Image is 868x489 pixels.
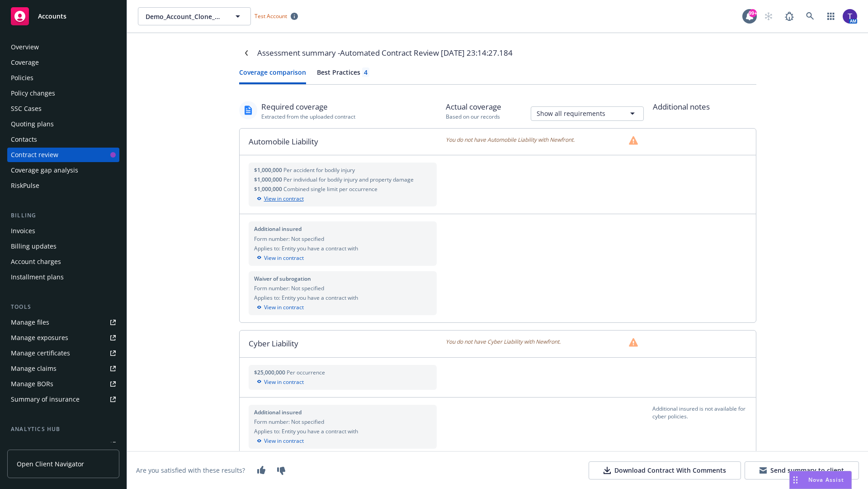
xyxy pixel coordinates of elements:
span: Open Client Navigator [17,459,84,469]
div: Account charges [11,254,61,269]
div: Analytics hub [7,425,119,434]
div: Manage files [11,315,49,330]
div: Billing [7,211,119,220]
div: Cyber Liability [240,331,446,357]
a: Manage claims [7,361,119,376]
a: Account charges [7,254,119,269]
div: Extracted from the uploaded contract [261,113,355,120]
div: RiskPulse [11,178,39,193]
button: Coverage comparison [239,67,306,84]
span: Per accident for bodily injury [283,166,355,174]
div: Coverage gap analysis [11,163,78,177]
a: Search [801,7,819,25]
button: Demo_Account_Clone_QA_CR_Tests_Client [138,7,251,25]
div: Applies to: Entity you have a contract with [254,427,432,435]
div: View in contract [254,437,432,445]
div: Send summary to client [759,466,844,475]
a: Installment plans [7,270,119,284]
div: Installment plans [11,270,64,284]
div: 4 [364,67,368,77]
div: Summary of insurance [11,392,80,407]
a: Overview [7,40,119,54]
span: Manage exposures [7,331,119,345]
div: View in contract [254,254,432,262]
div: Required coverage [261,101,355,113]
a: Navigate back [239,46,254,60]
a: Invoices [7,224,119,238]
button: Send summary to client [745,461,859,479]
span: Per individual for bodily injury and property damage [283,176,414,183]
div: Manage exposures [11,331,68,345]
div: Applies to: Entity you have a contract with [254,244,432,252]
div: Applies to: Entity you have a contract with [254,294,432,302]
div: View in contract [254,303,432,312]
a: Switch app [822,7,840,25]
span: Nova Assist [808,476,844,484]
div: Form number: Not specified [254,235,432,243]
a: Manage certificates [7,346,119,360]
a: Manage BORs [7,377,119,391]
span: Combined single limit per occurrence [283,185,377,193]
span: Test Account [251,11,302,21]
button: Download Contract With Comments [589,461,741,479]
a: Quoting plans [7,117,119,131]
div: Additional insured is not available for cyber policies. [652,405,755,449]
a: Report a Bug [780,7,798,25]
div: Loss summary generator [11,437,86,452]
a: Contract review [7,148,119,162]
div: Additional insured [254,225,432,233]
span: $25,000,000 [254,369,287,376]
div: Based on our records [446,113,501,120]
div: Quoting plans [11,117,54,131]
a: Coverage [7,55,119,70]
div: Waiver of subrogation [254,275,432,283]
div: Contacts [11,132,37,147]
a: Start snowing [759,7,778,25]
a: Contacts [7,132,119,147]
a: Accounts [7,4,119,29]
div: Actual coverage [446,101,501,113]
div: Additional notes [653,101,756,113]
a: Loss summary generator [7,437,119,452]
span: $1,000,000 [254,166,283,174]
div: Billing updates [11,239,57,254]
div: Form number: Not specified [254,284,432,292]
div: Manage BORs [11,377,53,391]
a: Policies [7,71,119,85]
div: Drag to move [790,471,801,489]
div: SSC Cases [11,101,42,116]
div: Policy changes [11,86,55,101]
div: Download Contract With Comments [604,466,726,475]
a: Summary of insurance [7,392,119,407]
a: SSC Cases [7,101,119,116]
a: RiskPulse [7,178,119,193]
a: Manage files [7,315,119,330]
span: Demo_Account_Clone_QA_CR_Tests_Client [146,12,224,21]
a: Billing updates [7,239,119,254]
a: Policy changes [7,86,119,101]
div: Additional insured [254,408,432,416]
div: Form number: Not specified [254,418,432,426]
div: Automobile Liability [240,129,446,155]
div: Overview [11,40,39,54]
div: Are you satisfied with these results? [136,466,245,475]
div: Coverage [11,55,39,70]
div: Assessment summary - Automated Contract Review [DATE] 23:14:27.184 [257,47,513,59]
div: Contract review [11,148,58,162]
div: View in contract [254,378,432,386]
div: Best Practices [317,67,369,77]
div: Tools [7,302,119,312]
div: View in contract [254,195,432,203]
span: You do not have Automobile Liability with Newfront. [446,136,575,145]
div: Invoices [11,224,35,238]
div: Manage claims [11,361,57,376]
span: $1,000,000 [254,185,283,193]
div: Policies [11,71,33,85]
img: photo [843,9,857,24]
a: Coverage gap analysis [7,163,119,177]
span: You do not have Cyber Liability with Newfront. [446,338,561,347]
div: 99+ [749,9,757,17]
button: Nova Assist [789,471,852,489]
div: Manage certificates [11,346,70,360]
span: Accounts [38,13,66,20]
